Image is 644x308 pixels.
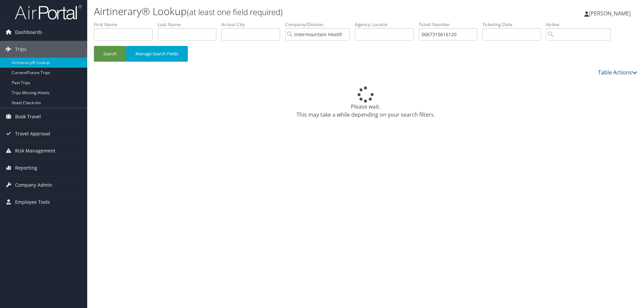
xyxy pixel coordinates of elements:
[355,21,419,28] label: Agency Locator
[221,21,285,28] label: Arrival City
[94,4,456,18] h1: Airtinerary® Lookup
[15,177,52,193] span: Company Admin
[598,69,637,76] a: Table Actions
[158,21,221,28] label: Last Name
[187,6,283,17] small: (at least one field required)
[419,21,482,28] label: Ticket Number
[15,142,55,159] span: Risk Management
[15,108,41,125] span: Book Travel
[15,125,50,142] span: Travel Approval
[285,21,355,28] label: Company/Division
[126,46,188,62] button: Manage Search Fields
[15,194,50,210] span: Employee Tools
[584,3,637,23] a: [PERSON_NAME]
[589,10,631,17] span: [PERSON_NAME]
[94,21,158,28] label: First Name
[15,160,37,176] span: Reporting
[546,21,616,28] label: Airline
[94,46,126,62] button: Search
[15,4,82,20] img: airportal-logo.png
[94,86,637,119] div: Please wait. This may take a while depending on your search filters.
[15,24,42,41] span: Dashboards
[15,41,26,58] span: Trips
[482,21,546,28] label: Ticketing Date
